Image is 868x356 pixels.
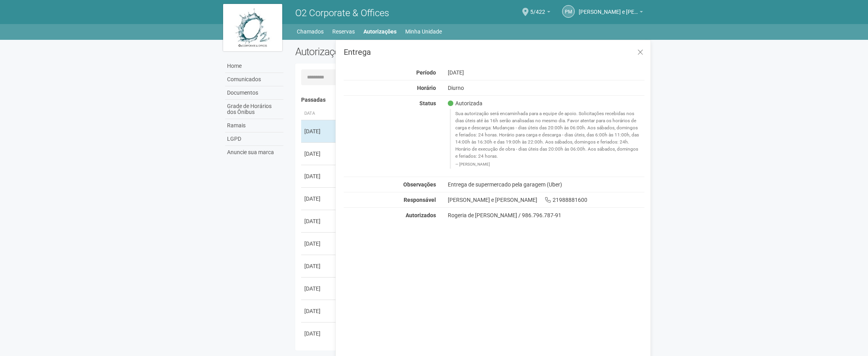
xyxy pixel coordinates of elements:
[442,196,650,203] div: [PERSON_NAME] e [PERSON_NAME] 21988881600
[223,4,282,51] img: logo.jpg
[332,26,355,37] a: Reservas
[304,285,333,293] div: [DATE]
[304,217,333,225] div: [DATE]
[225,100,283,119] a: Grade de Horários dos Ônibus
[301,97,639,103] h4: Passadas
[304,330,333,337] div: [DATE]
[450,109,644,168] blockquote: Sua autorização será encaminhada para a equipe de apoio. Solicitações recebidas nos dias úteis at...
[301,107,337,120] th: Data
[304,240,333,248] div: [DATE]
[448,100,482,107] span: Autorizada
[225,132,283,146] a: LGPD
[448,212,644,219] div: Rogeria de [PERSON_NAME] / 986.796.787-91
[304,262,333,270] div: [DATE]
[344,48,644,56] h3: Entrega
[225,146,283,159] a: Anuncie sua marca
[419,100,436,106] strong: Status
[304,307,333,315] div: [DATE]
[304,127,333,135] div: [DATE]
[579,10,643,16] a: [PERSON_NAME] e [PERSON_NAME]
[416,69,436,76] strong: Período
[442,181,650,188] div: Entrega de supermercado pela garagem (Uber)
[579,1,638,15] span: Pedro Miguel Lauria Meira e Sá
[304,150,333,158] div: [DATE]
[225,86,283,100] a: Documentos
[455,162,640,167] footer: [PERSON_NAME]
[295,7,389,19] span: O2 Corporate & Offices
[442,84,650,91] div: Diurno
[405,26,442,37] a: Minha Unidade
[530,1,545,15] span: 5/422
[225,119,283,132] a: Ramais
[297,26,324,37] a: Chamados
[442,69,650,76] div: [DATE]
[304,172,333,180] div: [DATE]
[304,195,333,203] div: [DATE]
[295,46,464,58] h2: Autorizações
[404,197,436,203] strong: Responsável
[417,85,436,91] strong: Horário
[363,26,397,37] a: Autorizações
[562,5,575,18] a: PM
[225,60,283,73] a: Home
[403,181,436,188] strong: Observações
[225,73,283,86] a: Comunicados
[530,10,550,16] a: 5/422
[406,212,436,218] strong: Autorizados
